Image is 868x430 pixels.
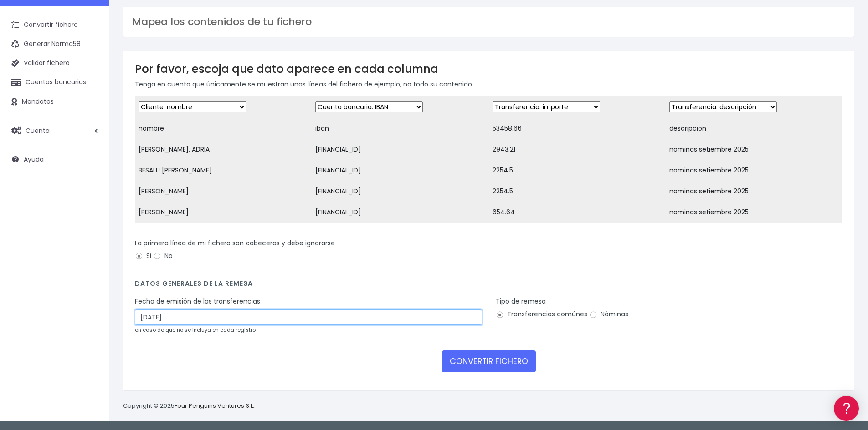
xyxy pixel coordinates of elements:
[9,77,173,91] a: Información general
[9,129,173,143] a: Problemas habituales
[125,262,175,271] a: POWERED BY ENCHANT
[489,202,666,223] td: 654.64
[496,297,546,306] label: Tipo de remesa
[26,126,50,135] span: Cuenta
[135,118,312,139] td: nombre
[24,155,44,164] span: Ayuda
[9,218,173,227] div: Programadores
[442,350,536,372] button: CONVERTIR FICHERO
[135,251,151,261] label: Si
[312,181,488,202] td: [FINANCIAL_ID]
[175,401,254,410] a: Four Penguins Ventures S.L.
[666,118,842,139] td: descripcion
[312,202,488,223] td: [FINANCIAL_ID]
[135,62,842,76] h3: Por favor, escoja que dato aparece en cada columna
[135,139,312,160] td: [PERSON_NAME], ADRIA
[135,280,842,292] h4: Datos generales de la remesa
[496,309,587,319] label: Transferencias comúnes
[9,181,173,189] div: Facturación
[489,118,666,139] td: 53458.66
[9,101,173,109] div: Convertir ficheros
[135,297,260,306] label: Fecha de emisión de las transferencias
[5,54,105,73] a: Validar fichero
[5,92,105,111] a: Mandatos
[589,309,628,319] label: Nóminas
[312,118,488,139] td: iban
[312,160,488,181] td: [FINANCIAL_ID]
[9,63,173,72] div: Información general
[5,121,105,140] a: Cuenta
[666,181,842,202] td: nominas setiembre 2025
[666,160,842,181] td: nominas setiembre 2025
[9,195,173,209] a: General
[9,143,173,157] a: Videotutoriales
[5,15,105,35] a: Convertir fichero
[489,139,666,160] td: 2943.21
[135,79,842,89] p: Tenga en cuenta que únicamente se muestran unas líneas del fichero de ejemplo, no todo su contenido.
[135,181,312,202] td: [PERSON_NAME]
[5,73,105,92] a: Cuentas bancarias
[9,233,173,247] a: API
[132,16,845,28] h3: Mapea los contenidos de tu fichero
[9,157,173,172] a: Perfiles de empresas
[135,160,312,181] td: BESALU [PERSON_NAME]
[666,202,842,223] td: nominas setiembre 2025
[135,238,335,248] label: La primera línea de mi fichero son cabeceras y debe ignorarse
[5,150,105,169] a: Ayuda
[666,139,842,160] td: nominas setiembre 2025
[489,160,666,181] td: 2254.5
[9,115,173,129] a: Formatos
[9,243,173,259] button: Contáctanos
[5,35,105,54] a: Generar Norma58
[135,326,256,334] small: en caso de que no se incluya en cada registro
[135,202,312,223] td: [PERSON_NAME]
[153,251,173,261] label: No
[312,139,488,160] td: [FINANCIAL_ID]
[123,401,256,411] p: Copyright © 2025 .
[489,181,666,202] td: 2254.5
